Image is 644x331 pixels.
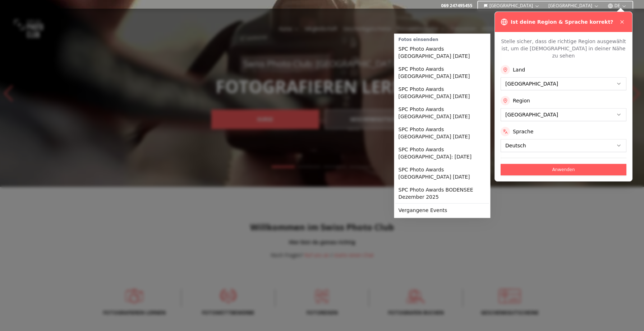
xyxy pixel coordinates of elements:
[396,183,489,203] a: SPC Photo Awards BODENSEE Dezember 2025
[396,35,489,42] div: Fotos einsenden
[513,128,533,135] label: Sprache
[501,38,626,59] p: Stelle sicher, dass die richtige Region ausgewählt ist, um die [DEMOGRAPHIC_DATA] in deiner Nähe ...
[396,63,489,83] a: SPC Photo Awards [GEOGRAPHIC_DATA] [DATE]
[481,1,543,10] button: [GEOGRAPHIC_DATA]
[396,123,489,143] a: SPC Photo Awards [GEOGRAPHIC_DATA] [DATE]
[396,204,489,217] a: Vergangene Events
[511,18,613,26] h3: Ist deine Region & Sprache korrekt?
[513,66,525,73] label: Land
[605,1,630,10] button: DE
[396,42,489,63] a: SPC Photo Awards [GEOGRAPHIC_DATA] [DATE]
[513,97,530,104] label: Region
[396,103,489,123] a: SPC Photo Awards [GEOGRAPHIC_DATA] [DATE]
[396,83,489,103] a: SPC Photo Awards [GEOGRAPHIC_DATA] [DATE]
[501,164,626,175] button: Anwenden
[546,1,602,10] button: [GEOGRAPHIC_DATA]
[441,3,472,9] a: 069 247495455
[396,163,489,183] a: SPC Photo Awards [GEOGRAPHIC_DATA] [DATE]
[396,143,489,163] a: SPC Photo Awards [GEOGRAPHIC_DATA]: [DATE]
